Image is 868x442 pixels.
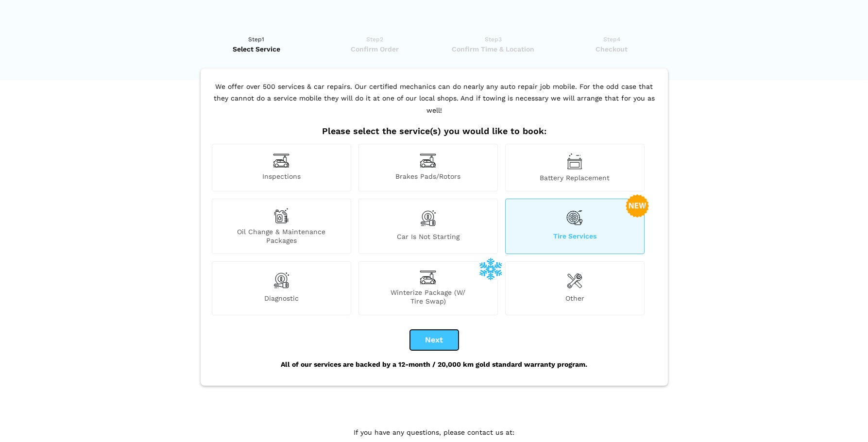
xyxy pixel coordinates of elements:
[212,294,351,306] span: Diagnostic
[437,44,549,54] span: Confirm Time & Location
[556,34,668,54] a: Step4
[626,194,649,218] img: new-badge-2-48.png
[506,294,644,306] span: Other
[281,427,587,438] p: If you have any questions, please contact us at:
[410,330,459,350] button: Next
[359,288,497,306] span: Winterize Package (W/ Tire Swap)
[201,34,313,54] a: Step1
[479,257,502,280] img: winterize-icon_1.png
[212,172,351,182] span: Inspections
[359,232,497,245] span: Car is not starting
[319,34,431,54] a: Step2
[506,173,644,182] span: Battery Replacement
[209,81,659,126] p: We offer over 500 services & car repairs. Our certified mechanics can do nearly any auto repair j...
[209,126,659,136] h2: Please select the service(s) you would like to book:
[506,232,644,245] span: Tire Services
[212,227,351,245] span: Oil Change & Maintenance Packages
[319,44,431,54] span: Confirm Order
[359,172,497,182] span: Brakes Pads/Rotors
[209,350,659,378] div: All of our services are backed by a 12-month / 20,000 km gold standard warranty program.
[437,34,549,54] a: Step3
[556,44,668,54] span: Checkout
[201,44,313,54] span: Select Service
